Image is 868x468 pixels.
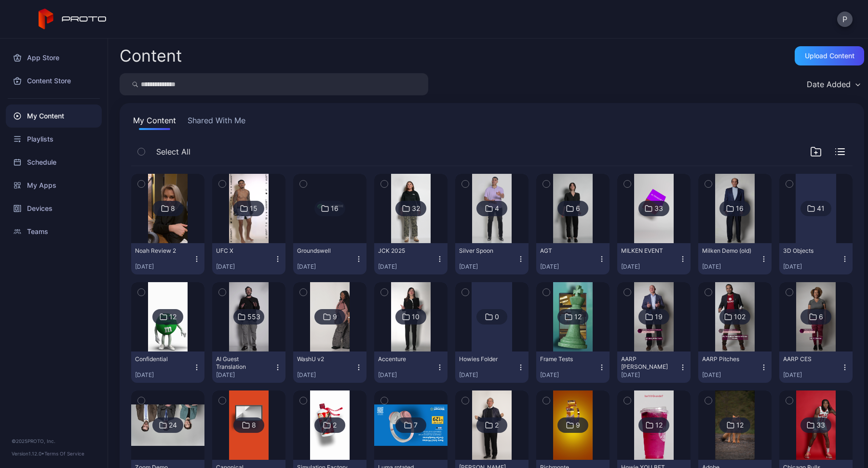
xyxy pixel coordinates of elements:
div: 16 [331,204,339,213]
div: 41 [817,204,825,213]
div: [DATE] [459,371,517,379]
div: 15 [250,204,258,213]
div: © 2025 PROTO, Inc. [12,437,96,445]
div: 0 [495,312,499,321]
div: 4 [495,204,499,213]
a: App Store [6,46,102,69]
div: Accenture [378,355,431,363]
div: [DATE] [702,371,760,379]
div: 553 [247,312,260,321]
button: P [837,12,853,27]
a: Teams [6,220,102,243]
button: AARP [PERSON_NAME][DATE] [617,351,691,383]
button: MILKEN EVENT[DATE] [617,243,691,274]
div: 6 [819,312,823,321]
div: [DATE] [540,371,598,379]
div: 10 [412,312,420,321]
div: 8 [252,421,256,429]
button: Shared With Me [186,115,247,130]
button: Upload Content [795,46,864,65]
div: JCK 2025 [378,247,431,255]
div: 7 [414,421,418,429]
div: [DATE] [621,371,679,379]
div: 24 [169,421,177,429]
div: 2 [495,421,499,429]
div: AGT [540,247,593,255]
a: Terms Of Service [44,451,84,456]
div: AARP Andy [621,355,674,371]
div: 12 [574,312,582,321]
div: 32 [412,204,420,213]
div: Date Added [807,79,851,89]
div: [DATE] [783,371,841,379]
div: Milken Demo (old) [702,247,755,255]
div: [DATE] [135,263,193,271]
a: Playlists [6,128,102,151]
div: 2 [333,421,337,429]
div: AARP Pitches [702,355,755,363]
div: [DATE] [702,263,760,271]
div: [DATE] [783,263,841,271]
div: Howies Folder [459,355,512,363]
div: 9 [333,312,337,321]
button: Howies Folder[DATE] [455,351,529,383]
div: 6 [576,204,580,213]
div: 33 [816,421,825,429]
div: [DATE] [540,263,598,271]
div: [DATE] [216,263,274,271]
button: Noah Review 2[DATE] [131,243,204,274]
div: Upload Content [805,52,854,60]
button: Confidential[DATE] [131,351,204,383]
div: AI Guest Translation [216,355,269,371]
button: Frame Tests[DATE] [536,351,610,383]
div: WashU v2 [297,355,350,363]
button: Silver Spoon[DATE] [455,243,529,274]
a: Schedule [6,151,102,174]
div: UFC X [216,247,269,255]
div: MILKEN EVENT [621,247,674,255]
button: Milken Demo (old)[DATE] [698,243,772,274]
button: Date Added [802,73,864,95]
div: [DATE] [621,263,679,271]
div: 3D Objects [783,247,836,255]
a: Devices [6,197,102,220]
div: AARP CES [783,355,836,363]
span: Select All [156,146,190,157]
div: [DATE] [216,371,274,379]
div: 102 [734,312,746,321]
div: 12 [736,421,744,429]
button: AGT[DATE] [536,243,610,274]
button: 3D Objects[DATE] [779,243,853,274]
div: Frame Tests [540,355,593,363]
div: [DATE] [297,263,355,271]
div: [DATE] [378,263,436,271]
div: 9 [576,421,580,429]
button: My Content [131,115,178,130]
div: Noah Review 2 [135,247,188,255]
button: AARP Pitches[DATE] [698,351,772,383]
button: JCK 2025[DATE] [374,243,448,274]
div: Content Store [6,69,102,92]
div: 16 [736,204,744,213]
button: Groundswell[DATE] [293,243,366,274]
div: [DATE] [459,263,517,271]
span: Version 1.12.0 • [12,451,44,456]
div: 12 [169,312,176,321]
button: Accenture[DATE] [374,351,448,383]
button: WashU v2[DATE] [293,351,366,383]
div: Groundswell [297,247,350,255]
div: Silver Spoon [459,247,512,255]
div: [DATE] [297,371,355,379]
button: UFC X[DATE] [212,243,285,274]
div: 19 [655,312,663,321]
div: 8 [171,204,175,213]
a: My Content [6,104,102,128]
a: My Apps [6,174,102,197]
button: AI Guest Translation[DATE] [212,351,285,383]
